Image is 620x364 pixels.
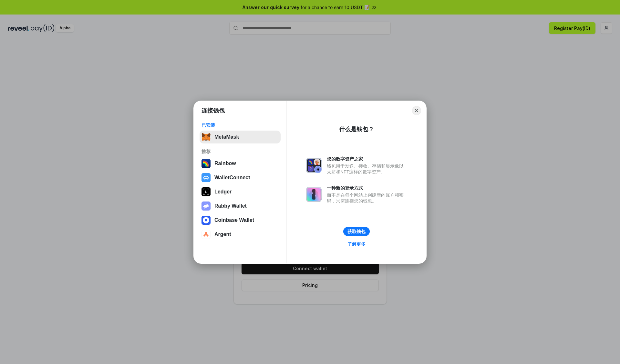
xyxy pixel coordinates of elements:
[201,107,225,114] h1: 连接钱包
[201,122,279,128] div: 已安装
[339,125,374,133] div: 什么是钱包？
[200,200,281,212] button: Rabby Wallet
[200,214,281,227] button: Coinbase Wallet
[214,203,247,209] div: Rabby Wallet
[200,228,281,241] button: Argent
[201,149,279,154] div: 推荐
[201,173,211,182] img: svg+xml,%3Csvg%20width%3D%2228%22%20height%3D%2228%22%20viewBox%3D%220%200%2028%2028%22%20fill%3D...
[201,202,211,211] img: svg+xml,%3Csvg%20xmlns%3D%22http%3A%2F%2Fwww.w3.org%2F2000%2Fsvg%22%20fill%3D%22none%22%20viewBox...
[327,192,407,204] div: 而不是在每个网站上创建新的账户和密码，只需连接您的钱包。
[200,157,281,170] button: Rainbow
[327,163,407,175] div: 钱包用于发送、接收、存储和显示像以太坊和NFT这样的数字资产。
[343,227,370,236] button: 获取钱包
[201,133,211,142] img: svg+xml,%3Csvg%20fill%3D%22none%22%20height%3D%2233%22%20viewBox%3D%220%200%2035%2033%22%20width%...
[214,175,250,181] div: WalletConnect
[201,187,211,196] img: svg+xml,%3Csvg%20xmlns%3D%22http%3A%2F%2Fwww.w3.org%2F2000%2Fsvg%22%20width%3D%2228%22%20height%3...
[327,156,407,162] div: 您的数字资产之家
[347,229,366,234] div: 获取钱包
[214,134,239,140] div: MetaMask
[200,185,281,198] button: Ledger
[200,131,281,143] button: MetaMask
[214,189,232,195] div: Ledger
[214,217,254,223] div: Coinbase Wallet
[214,231,231,237] div: Argent
[344,240,369,248] a: 了解更多
[412,106,421,115] button: Close
[327,185,407,191] div: 一种新的登录方式
[201,230,211,239] img: svg+xml,%3Csvg%20width%3D%2228%22%20height%3D%2228%22%20viewBox%3D%220%200%2028%2028%22%20fill%3D...
[347,241,366,247] div: 了解更多
[201,159,211,168] img: svg+xml,%3Csvg%20width%3D%22120%22%20height%3D%22120%22%20viewBox%3D%220%200%20120%20120%22%20fil...
[201,216,211,225] img: svg+xml,%3Csvg%20width%3D%2228%22%20height%3D%2228%22%20viewBox%3D%220%200%2028%2028%22%20fill%3D...
[214,161,236,166] div: Rainbow
[306,158,322,173] img: svg+xml,%3Csvg%20xmlns%3D%22http%3A%2F%2Fwww.w3.org%2F2000%2Fsvg%22%20fill%3D%22none%22%20viewBox...
[306,187,322,202] img: svg+xml,%3Csvg%20xmlns%3D%22http%3A%2F%2Fwww.w3.org%2F2000%2Fsvg%22%20fill%3D%22none%22%20viewBox...
[200,171,281,184] button: WalletConnect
